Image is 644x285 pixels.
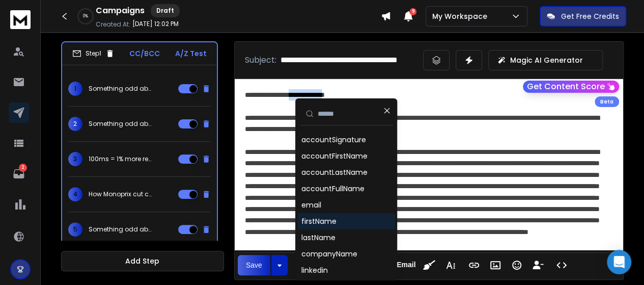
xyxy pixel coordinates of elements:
[89,225,154,234] p: Something odd about your checkout flow
[10,10,31,29] img: logo
[68,152,82,166] span: 3
[523,81,619,93] button: Get Content Score
[607,250,631,274] div: Open Intercom Messenger
[301,151,368,161] div: accountFirstName
[510,55,583,65] p: Magic AI Generator
[72,49,115,58] div: Step 1
[488,50,603,70] button: Magic AI Generator
[96,20,130,29] p: Created At:
[151,4,180,17] div: Draft
[432,11,491,21] p: My Workspace
[409,8,416,15] span: 9
[540,6,626,27] button: Get Free Credits
[561,11,619,21] p: Get Free Credits
[68,222,82,237] span: 5
[507,255,526,275] button: Emoticons
[301,265,328,275] div: linkedin
[129,48,160,59] p: CC/BCC
[301,167,368,177] div: accountLastName
[301,184,365,194] div: accountFullName
[419,255,439,275] button: Clean HTML
[301,135,366,145] div: accountSignature
[68,187,82,201] span: 4
[290,255,345,275] button: Variables
[301,249,357,259] div: companyName
[301,232,335,243] div: lastName
[245,54,276,66] p: Subject:
[132,20,179,28] p: [DATE] 12:02 PM
[175,48,207,59] p: A/Z Test
[68,117,82,131] span: 2
[301,200,321,210] div: email
[595,96,619,107] div: Beta
[89,85,154,93] p: Something odd about your checkout flow
[89,120,154,128] p: Something odd about your checkout flow
[83,13,88,19] p: 0 %
[9,164,29,184] a: 2
[68,82,82,96] span: 1
[61,251,224,271] button: Add Step
[486,255,505,275] button: Insert Image (Ctrl+P)
[441,255,460,275] button: More Text
[552,255,571,275] button: Code View
[89,155,154,163] p: 100ms = 1% more revenue for {{companyName}}
[89,190,154,198] p: How Monoprix cut checkout latency 76%
[301,216,337,226] div: firstName
[238,255,270,275] button: Save
[19,164,27,172] p: 2
[528,255,548,275] button: Insert Unsubscribe Link
[96,5,145,17] h1: Campaigns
